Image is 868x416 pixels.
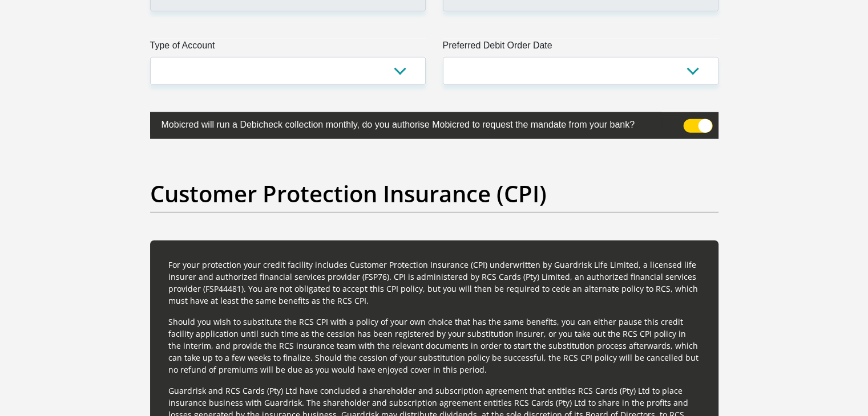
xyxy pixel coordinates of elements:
[168,316,700,376] p: Should you wish to substitute the RCS CPI with a policy of your own choice that has the same bene...
[168,259,700,307] p: For your protection your credit facility includes Customer Protection Insurance (CPI) underwritte...
[443,39,718,57] label: Preferred Debit Order Date
[150,180,718,207] h2: Customer Protection Insurance (CPI)
[150,112,661,134] label: Mobicred will run a Debicheck collection monthly, do you authorise Mobicred to request the mandat...
[150,39,426,57] label: Type of Account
